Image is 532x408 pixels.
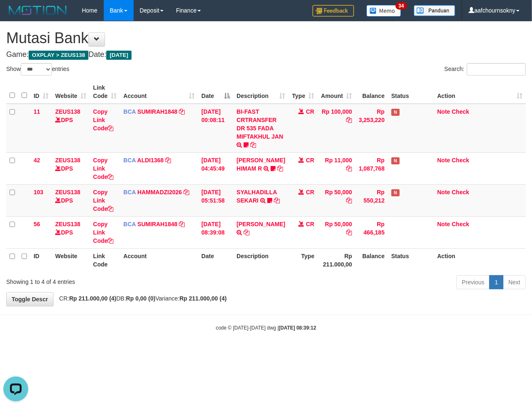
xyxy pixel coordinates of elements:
select: Showentries [21,63,52,76]
a: Copy Rp 50,000 to clipboard [347,229,352,236]
a: Note [437,189,450,195]
th: Type: activate to sort column ascending [289,80,318,104]
span: BCA [123,189,136,195]
a: Check [452,189,469,195]
a: Copy BI-FAST CRTRANSFER DR 535 FADA MIFTAKHUL JAN to clipboard [250,142,256,148]
span: BCA [123,157,136,164]
td: Rp 11,000 [318,152,356,184]
th: Action [434,248,526,272]
span: OXPLAY > ZEUS138 [29,51,88,60]
a: Copy Link Code [93,157,113,180]
th: Account: activate to sort column ascending [120,80,198,104]
a: Next [503,275,526,289]
a: HAMMADZI2026 [137,189,182,195]
th: Type [289,248,318,272]
th: ID: activate to sort column ascending [30,80,52,104]
span: 11 [34,108,40,115]
img: panduan.png [414,5,455,16]
a: Copy ALVA HIMAM R to clipboard [277,165,283,172]
td: [DATE] 08:39:08 [198,216,233,248]
a: SYALHADILLA SEKARI [237,189,277,204]
a: Previous [456,275,490,289]
th: Balance [356,248,388,272]
span: Has Note [391,157,400,164]
a: [PERSON_NAME] HIMAM R [237,157,285,172]
td: [DATE] 00:08:11 [198,104,233,153]
a: Copy SUMIRAH1848 to clipboard [179,108,185,115]
a: Copy SUMIRAH1848 to clipboard [179,221,185,227]
img: Feedback.jpg [312,5,354,17]
strong: [DATE] 08:39:12 [279,325,316,331]
a: Copy SYALHADILLA SEKARI to clipboard [274,197,280,204]
span: CR [306,189,314,195]
th: Description [233,248,288,272]
td: BI-FAST CRTRANSFER DR 535 FADA MIFTAKHUL JAN [233,104,288,153]
th: Link Code [90,248,120,272]
span: 103 [34,189,43,195]
label: Show entries [6,63,69,76]
span: Has Note [391,189,400,196]
td: DPS [52,152,90,184]
h4: Game: Date: [6,51,526,59]
th: Amount: activate to sort column ascending [318,80,356,104]
a: ALDI1368 [137,157,164,164]
td: Rp 550,212 [356,184,388,216]
a: Copy Link Code [93,189,113,212]
a: SUMIRAH1848 [137,108,177,115]
a: ZEUS138 [55,221,81,227]
td: [DATE] 05:51:58 [198,184,233,216]
th: Link Code: activate to sort column ascending [90,80,120,104]
td: Rp 50,000 [318,216,356,248]
strong: Rp 0,00 (0) [126,295,156,302]
td: Rp 1,087,768 [356,152,388,184]
label: Search: [444,63,526,76]
span: [DATE] [106,51,132,60]
span: 34 [395,2,407,10]
a: [PERSON_NAME] [237,221,285,227]
img: Button%20Memo.svg [366,5,401,17]
div: Showing 1 to 4 of 4 entries [6,274,215,286]
a: Toggle Descr [6,292,54,306]
span: CR [306,157,314,164]
td: Rp 466,185 [356,216,388,248]
th: Rp 211.000,00 [318,248,356,272]
td: DPS [52,216,90,248]
a: Copy ALDI1368 to clipboard [165,157,171,164]
span: CR [306,221,314,227]
a: SUMIRAH1848 [137,221,177,227]
th: Description: activate to sort column ascending [233,80,288,104]
a: Check [452,221,469,227]
a: Copy Link Code [93,221,113,244]
small: code © [DATE]-[DATE] dwg | [216,325,316,331]
a: ZEUS138 [55,108,81,115]
span: 56 [34,221,40,227]
a: Note [437,221,450,227]
a: Copy HAMMADZI2026 to clipboard [183,189,189,195]
th: Status [388,248,434,272]
th: Date: activate to sort column descending [198,80,233,104]
a: Copy Rp 11,000 to clipboard [347,165,352,172]
td: Rp 50,000 [318,184,356,216]
input: Search: [467,63,526,76]
th: Account [120,248,198,272]
span: Has Note [391,109,400,116]
a: Copy Rp 100,000 to clipboard [347,117,352,123]
a: Check [452,157,469,164]
th: Date [198,248,233,272]
td: [DATE] 04:45:49 [198,152,233,184]
a: 1 [489,275,503,289]
strong: Rp 211.000,00 (4) [69,295,117,302]
td: DPS [52,104,90,153]
a: Note [437,108,450,115]
span: BCA [123,108,136,115]
span: 42 [34,157,40,164]
span: CR: DB: Variance: [55,295,227,302]
th: Website: activate to sort column ascending [52,80,90,104]
th: Website [52,248,90,272]
span: CR [306,108,314,115]
a: ZEUS138 [55,189,81,195]
a: Copy Rp 50,000 to clipboard [347,197,352,204]
span: BCA [123,221,136,227]
strong: Rp 211.000,00 (4) [180,295,227,302]
th: Action: activate to sort column ascending [434,80,526,104]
